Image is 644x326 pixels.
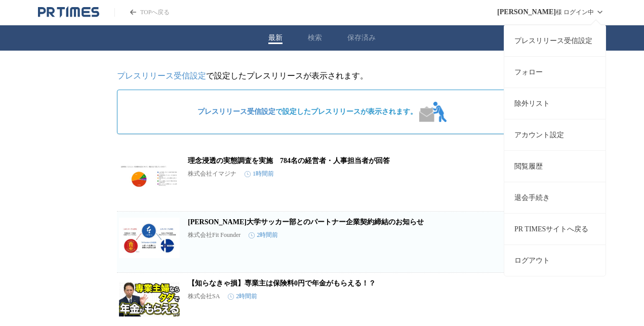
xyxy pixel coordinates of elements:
[119,279,180,319] img: 【知らなきゃ損】専業主は保険料0円で年金がもらえる！？
[117,71,206,80] a: プレスリリース受信設定
[188,170,236,178] p: 株式会社イマジナ
[497,8,556,16] span: [PERSON_NAME]
[347,33,376,43] button: 保存済み
[197,107,417,116] span: で設定したプレスリリースが表示されます。
[504,119,606,150] a: アカウント設定
[245,170,274,178] time: 1時間前
[504,213,606,244] a: PR TIMESサイトへ戻る
[308,33,322,43] button: 検索
[504,182,606,213] a: 退会手続き
[504,56,606,88] a: フォロー
[188,157,390,165] a: 理念浸透の実態調査を実施 784名の経営者・人事担当者が回答
[228,292,257,301] time: 2時間前
[38,6,99,18] a: PR TIMESのトップページはこちら
[268,33,283,43] button: 最新
[249,231,278,239] time: 2時間前
[119,218,180,258] img: 南山大学サッカー部とのパートナー企業契約締結のお知らせ
[504,150,606,182] a: 閲覧履歴
[119,156,180,197] img: 理念浸透の実態調査を実施 784名の経営者・人事担当者が回答
[504,244,606,276] button: ログアウト
[188,279,376,287] a: 【知らなきゃ損】専業主は保険料0円で年金がもらえる！？
[504,88,606,119] a: 除外リスト
[117,71,527,81] p: で設定したプレスリリースが表示されます。
[188,231,240,239] p: 株式会社Fit Founder
[114,8,170,17] a: PR TIMESのトップページはこちら
[197,108,275,115] a: プレスリリース受信設定
[188,292,220,301] p: 株式会社SA
[188,218,424,226] a: [PERSON_NAME]大学サッカー部とのパートナー企業契約締結のお知らせ
[504,25,606,56] a: プレスリリース受信設定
